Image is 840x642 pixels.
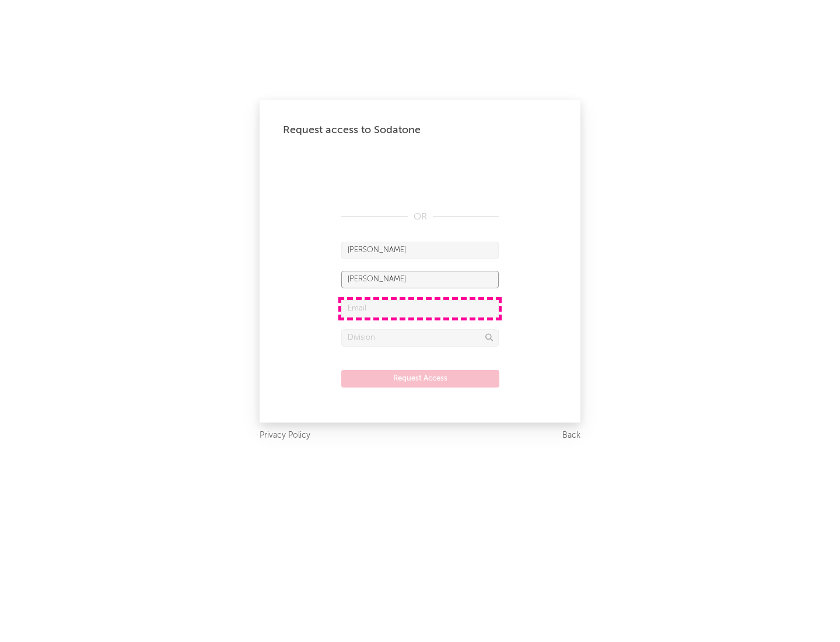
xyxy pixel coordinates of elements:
[341,300,499,317] input: Email
[341,242,499,259] input: First Name
[341,210,499,224] div: OR
[341,271,499,288] input: Last Name
[341,329,499,347] input: Division
[341,370,499,388] button: Request Access
[260,428,310,443] a: Privacy Policy
[562,428,580,443] a: Back
[283,123,557,137] div: Request access to Sodatone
